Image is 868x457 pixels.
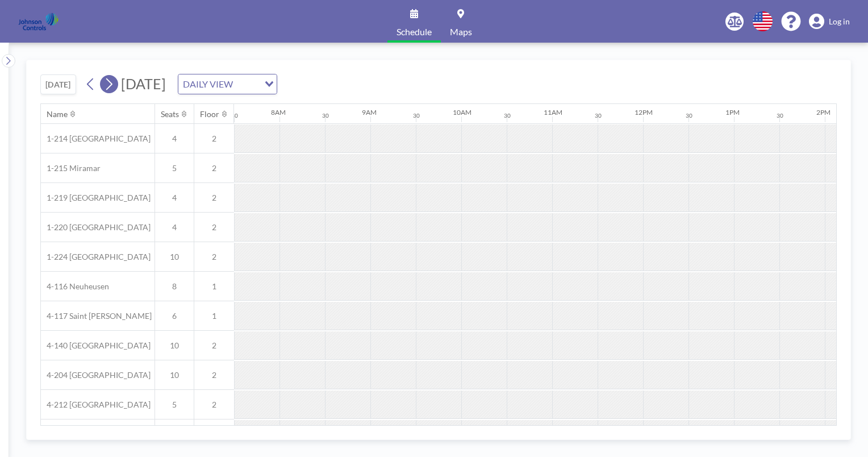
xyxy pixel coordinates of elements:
[41,163,101,173] span: 1-215 Miramar
[155,222,194,232] span: 4
[40,74,76,94] button: [DATE]
[397,27,432,36] span: Schedule
[41,222,151,232] span: 1-220 [GEOGRAPHIC_DATA]
[18,10,59,33] img: organization-logo
[194,370,234,380] span: 2
[453,108,471,117] div: 10AM
[41,340,151,351] span: 4-140 [GEOGRAPHIC_DATA]
[155,311,194,321] span: 6
[155,400,194,410] span: 5
[155,340,194,351] span: 10
[450,27,472,36] span: Maps
[816,108,831,117] div: 2PM
[155,163,194,173] span: 5
[504,112,511,119] div: 30
[155,134,194,144] span: 4
[725,108,740,117] div: 1PM
[194,222,234,232] span: 2
[271,108,286,117] div: 8AM
[155,370,194,380] span: 10
[161,109,179,119] div: Seats
[41,134,151,144] span: 1-214 [GEOGRAPHIC_DATA]
[41,193,151,203] span: 1-219 [GEOGRAPHIC_DATA]
[41,311,152,321] span: 4-117 Saint [PERSON_NAME]
[155,252,194,262] span: 10
[194,311,234,321] span: 1
[47,109,68,119] div: Name
[194,340,234,351] span: 2
[41,400,151,410] span: 4-212 [GEOGRAPHIC_DATA]
[686,112,692,119] div: 30
[181,77,235,92] span: DAILY VIEW
[200,109,219,119] div: Floor
[322,112,329,119] div: 30
[41,370,151,380] span: 4-204 [GEOGRAPHIC_DATA]
[194,193,234,203] span: 2
[236,77,258,92] input: Search for option
[121,75,166,92] span: [DATE]
[595,112,602,119] div: 30
[41,281,109,292] span: 4-116 Neuheusen
[194,400,234,410] span: 2
[635,108,653,117] div: 12PM
[194,134,234,144] span: 2
[809,14,850,30] a: Log in
[194,252,234,262] span: 2
[231,112,238,119] div: 30
[829,16,850,27] span: Log in
[413,112,420,119] div: 30
[178,74,277,94] div: Search for option
[777,112,783,119] div: 30
[544,108,562,117] div: 11AM
[155,193,194,203] span: 4
[194,281,234,292] span: 1
[155,281,194,292] span: 8
[41,252,151,262] span: 1-224 [GEOGRAPHIC_DATA]
[194,163,234,173] span: 2
[362,108,377,117] div: 9AM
